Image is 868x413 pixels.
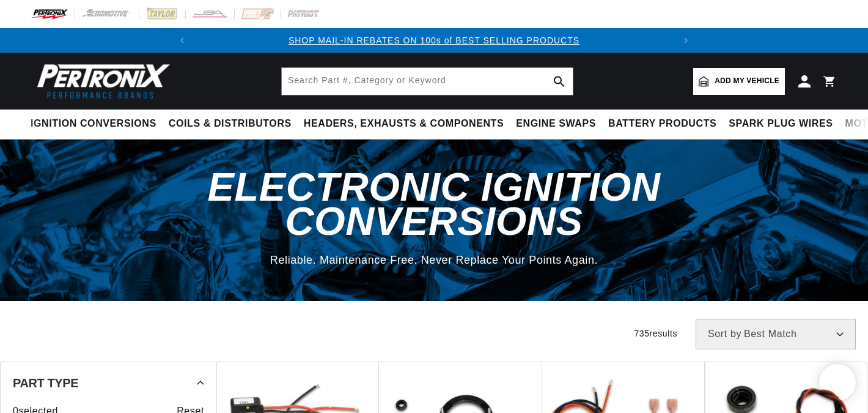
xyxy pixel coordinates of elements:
[693,68,785,95] a: Add my vehicle
[602,110,723,138] summary: Battery Products
[634,329,677,338] span: 735 results
[208,165,661,243] span: Electronic Ignition Conversions
[546,68,573,95] button: search button
[289,35,579,45] a: SHOP MAIL-IN REBATES ON 100s of BEST SELLING PRODUCTS
[31,110,163,138] summary: Ignition Conversions
[194,34,674,47] div: Announcement
[696,319,856,349] select: Sort by
[608,117,716,130] span: Battery Products
[304,117,504,130] span: Headers, Exhausts & Components
[674,28,698,53] button: Translation missing: en.sections.announcements.next_announcement
[270,254,598,266] span: Reliable. Maintenance Free. Never Replace Your Points Again.
[282,68,573,95] input: Search Part #, Category or Keyword
[510,110,602,138] summary: Engine Swaps
[170,28,194,53] button: Translation missing: en.sections.announcements.previous_announcement
[163,110,298,138] summary: Coils & Distributors
[194,34,674,47] div: 1 of 2
[31,117,156,130] span: Ignition Conversions
[723,110,839,138] summary: Spark Plug Wires
[13,377,78,389] span: Part Type
[516,117,596,130] span: Engine Swaps
[31,60,171,102] img: Pertronix
[298,110,510,138] summary: Headers, Exhausts & Components
[169,117,292,130] span: Coils & Distributors
[729,117,833,130] span: Spark Plug Wires
[708,329,741,339] span: Sort by
[715,75,779,87] span: Add my vehicle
